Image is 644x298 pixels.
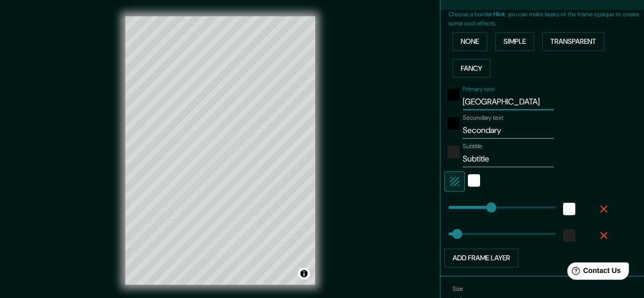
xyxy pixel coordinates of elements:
[298,267,310,280] button: Toggle attribution
[463,85,494,94] label: Primary text
[453,59,490,78] button: Fancy
[542,32,604,51] button: Transparent
[453,284,463,292] label: Size
[447,89,460,101] button: black
[463,142,483,151] label: Subtitle
[463,114,503,122] label: Secondary text
[453,32,487,51] button: None
[447,146,460,158] button: color-222222
[553,258,633,287] iframe: Help widget launcher
[493,10,505,18] b: Hint
[449,10,644,28] p: Choose a border. : you can make layers of the frame opaque to create some cool effects.
[563,229,575,241] button: color-222222
[444,249,518,267] button: Add frame layer
[468,174,480,186] button: white
[495,32,534,51] button: Simple
[563,203,575,215] button: white
[447,117,460,129] button: black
